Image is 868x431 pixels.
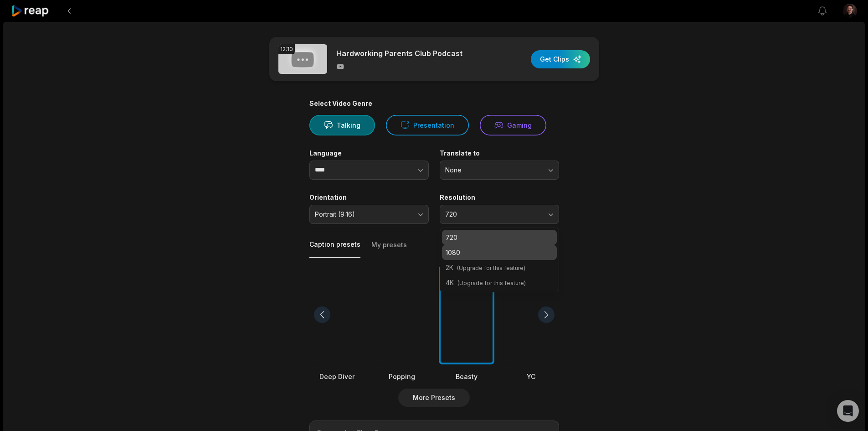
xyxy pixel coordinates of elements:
[309,115,375,135] button: Talking
[446,278,553,287] p: 4K
[440,193,559,202] label: Resolution
[309,205,429,224] button: Portrait (9:16)
[309,149,429,157] label: Language
[440,228,559,292] div: 720
[503,371,559,381] div: YC
[440,149,559,157] label: Translate to
[371,240,407,258] button: My presets
[531,50,590,68] button: Get Clips
[446,248,553,257] p: 1080
[278,44,295,54] div: 12:10
[457,280,526,286] span: (Upgrade for this feature)
[309,371,365,381] div: Deep Diver
[374,371,430,381] div: Popping
[439,371,494,381] div: Beasty
[309,99,559,108] div: Select Video Genre
[457,265,525,271] span: (Upgrade for this feature)
[386,115,469,135] button: Presentation
[446,263,553,272] p: 2K
[445,210,541,218] span: 720
[440,205,559,224] button: 720
[480,115,546,135] button: Gaming
[309,193,429,202] label: Orientation
[446,233,553,242] p: 720
[398,389,470,407] button: More Presets
[309,240,360,258] button: Caption presets
[837,400,859,422] div: Open Intercom Messenger
[445,166,541,174] span: None
[315,210,411,218] span: Portrait (9:16)
[440,161,559,180] button: None
[336,48,462,59] p: Hardworking Parents Club Podcast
